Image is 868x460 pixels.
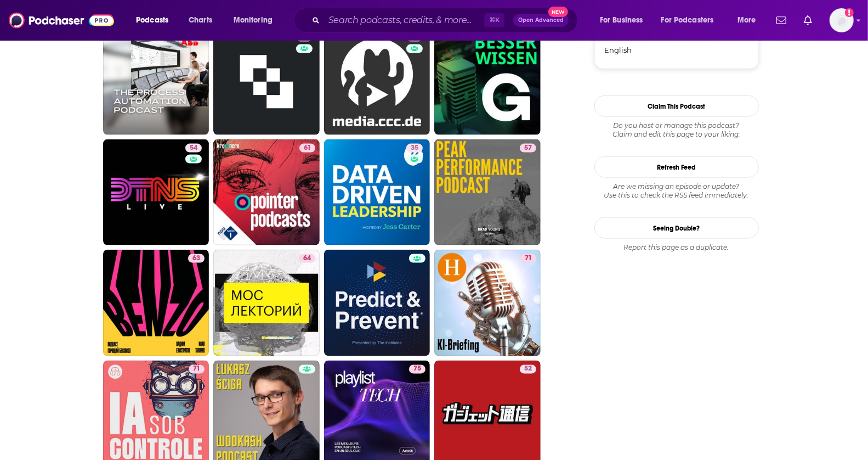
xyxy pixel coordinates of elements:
a: 60 [406,33,423,42]
a: 61 [213,139,320,246]
img: Podchaser - Follow, Share and Rate Podcasts [9,10,114,31]
span: For Podcasters [661,13,714,28]
span: 71 [525,253,532,264]
a: 63 [188,254,205,263]
a: 71 [189,365,205,374]
span: Open Advanced [518,18,564,23]
a: Show notifications dropdown [799,11,816,30]
a: 68 [434,29,541,135]
span: New [548,7,568,17]
a: Show notifications dropdown [772,11,791,30]
a: 71 [520,254,536,263]
span: 54 [190,143,197,154]
span: 64 [303,253,311,264]
span: Logged in as jacruz [830,8,854,32]
button: Claim This Podcast [594,96,759,117]
div: English [605,46,670,54]
a: 64 [299,254,315,263]
span: 52 [524,364,532,375]
svg: Add a profile image [845,8,854,17]
a: 54 [185,144,202,153]
button: Show profile menu [830,8,854,32]
input: Search podcasts, credits, & more... [324,12,484,29]
button: open menu [654,12,730,29]
a: 59 [213,29,320,135]
div: Are we missing an episode or update? Use this to check the RSS feed immediately. [594,182,759,200]
a: 68 [520,33,536,42]
a: 52 [520,365,536,374]
span: 75 [413,364,421,375]
button: Refresh Feed [594,156,759,178]
button: open menu [226,12,287,29]
a: 35 [406,144,423,153]
a: 54 [103,139,209,246]
button: open menu [730,12,770,29]
button: Open AdvancedNew [513,14,569,27]
a: 60 [324,29,430,135]
a: 57 [520,144,536,153]
a: 61 [299,144,315,153]
div: Claim and edit this page to your liking. [594,121,759,139]
span: 63 [192,253,200,264]
span: Do you host or manage this podcast? [594,121,759,130]
span: More [737,13,756,28]
div: Report this page as a duplicate. [594,243,759,252]
a: 71 [434,250,541,356]
span: ⌘ K [484,13,504,27]
button: open menu [128,12,183,29]
a: 63 [103,250,209,356]
a: Charts [181,12,219,29]
span: For Business [600,13,643,28]
span: 61 [304,143,311,154]
span: Podcasts [136,13,168,28]
span: 35 [411,143,418,154]
span: Charts [189,13,212,28]
a: 64 [213,250,320,356]
img: User Profile [830,8,854,32]
button: open menu [592,12,657,29]
a: 75 [409,365,426,374]
a: 59 [296,33,313,42]
span: 57 [524,143,532,154]
span: 71 [193,364,200,375]
a: 57 [434,139,541,246]
span: Monitoring [234,13,273,28]
a: Seeing Double? [594,217,759,239]
a: 35 [324,139,430,246]
div: Search podcasts, credits, & more... [304,8,588,33]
